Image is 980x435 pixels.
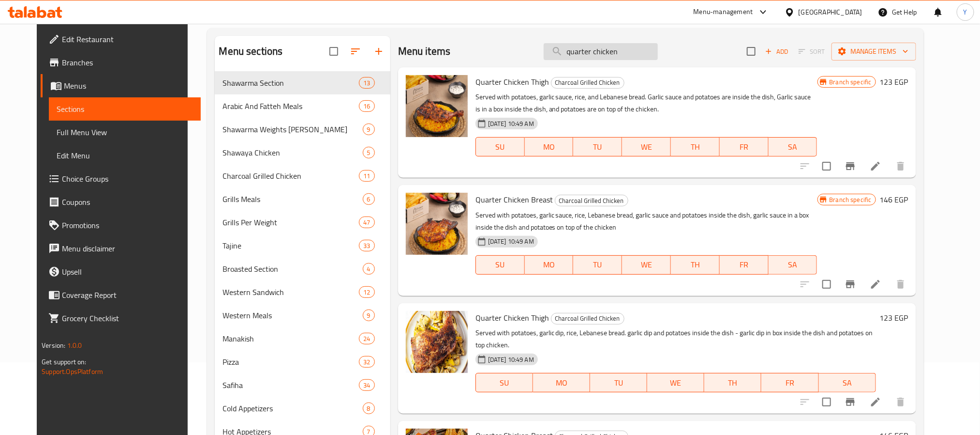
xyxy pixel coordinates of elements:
a: Promotions [41,214,200,237]
div: Charcoal Grilled Chicken [555,195,628,206]
div: Cold Appetizers8 [215,397,390,420]
div: items [359,100,374,112]
span: TU [577,258,618,272]
button: MO [533,373,590,392]
span: Arabic And Fatteh Meals [223,100,359,112]
button: TH [671,255,720,275]
span: Pizza [223,356,359,368]
a: Choice Groups [41,167,200,190]
span: Charcoal Grilled Chicken [551,313,624,324]
span: Cold Appetizers [223,403,362,414]
button: FR [761,373,818,392]
span: WE [626,140,667,154]
span: TH [675,140,716,154]
div: items [363,124,375,135]
span: MO [537,376,586,390]
span: Add item [761,44,792,59]
span: [DATE] 10:49 AM [484,355,538,364]
div: Tajine33 [215,234,390,257]
div: Grills Meals [223,193,362,205]
span: 33 [359,241,374,250]
a: Support.OpsPlatform [42,365,103,378]
span: Safiha [223,379,359,391]
span: SA [772,140,814,154]
span: Broasted Section [223,263,362,275]
span: SA [772,258,814,272]
button: delete [889,155,912,178]
span: 9 [363,125,374,134]
div: Shawarma Section13 [215,71,390,94]
button: WE [647,373,704,392]
a: Full Menu View [49,121,200,144]
span: Tajine [223,240,359,251]
button: TH [671,137,720,156]
span: Quarter Chicken Thigh [475,75,549,89]
button: Branch-specific-item [839,273,862,296]
div: Safiha34 [215,373,390,397]
span: Y [964,7,967,17]
div: items [359,170,374,182]
button: MO [525,137,574,156]
button: Add [761,44,792,59]
span: Grills Per Weight [223,217,359,228]
div: Menu-management [694,6,753,18]
a: Coupons [41,190,200,214]
span: Menus [64,80,193,92]
span: Menu disclaimer [62,243,193,254]
span: SU [480,258,521,272]
div: Manakish [223,333,359,344]
a: Grocery Checklist [41,307,200,330]
span: FR [724,140,765,154]
span: Shawarma Weights [PERSON_NAME] [223,124,362,135]
span: MO [529,140,570,154]
a: Edit menu item [870,396,881,408]
div: items [359,333,374,344]
span: Select section [741,41,761,62]
div: Shawaya Chicken5 [215,141,390,164]
span: Select section first [792,44,832,59]
a: Coverage Report [41,283,200,307]
h6: 123 EGP [880,75,908,89]
button: FR [720,255,769,275]
span: Shawarma Section [223,77,359,89]
a: Edit menu item [870,160,881,172]
span: Branch specific [826,78,876,87]
div: [GEOGRAPHIC_DATA] [799,7,862,17]
span: Select to update [817,274,837,295]
span: Edit Menu [57,150,193,161]
div: items [363,263,375,275]
span: Get support on: [42,356,86,368]
div: items [359,286,374,298]
span: Charcoal Grilled Chicken [555,195,628,206]
span: Western Sandwich [223,286,359,298]
button: FR [720,137,769,156]
span: WE [651,376,700,390]
button: SA [769,137,817,156]
span: 6 [363,195,374,204]
span: Coverage Report [62,289,193,301]
h2: Menu items [398,44,451,59]
button: Branch-specific-item [839,390,862,414]
div: items [363,310,375,321]
button: TH [704,373,761,392]
span: Edit Restaurant [62,33,193,45]
span: Coupons [62,196,193,208]
a: Menu disclaimer [41,237,200,260]
div: items [359,356,374,368]
a: Menus [41,74,200,97]
span: 32 [359,357,374,367]
p: Served with potatoes, garlic sauce, rice, Lebanese bread, garlic sauce and potatoes inside the di... [475,209,817,233]
span: Sections [57,103,193,115]
span: 1.0.0 [67,339,82,352]
div: Charcoal Grilled Chicken [551,313,624,325]
span: Add [764,46,790,57]
span: Promotions [62,219,193,231]
span: Quarter Chicken Thigh [475,311,549,325]
span: Quarter Chicken Breast [475,192,553,207]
